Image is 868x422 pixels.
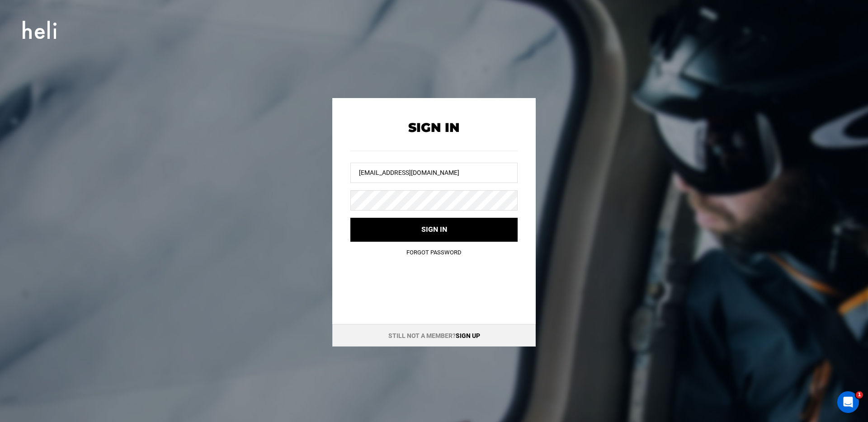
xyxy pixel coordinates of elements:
[406,249,462,256] a: Forgot Password
[332,324,536,347] div: Still not a member?
[837,391,859,413] iframe: Intercom live chat
[350,218,518,242] button: Sign in
[856,391,863,399] span: 1
[350,121,518,135] h2: Sign In
[350,163,518,183] input: Username
[456,332,480,339] a: Sign up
